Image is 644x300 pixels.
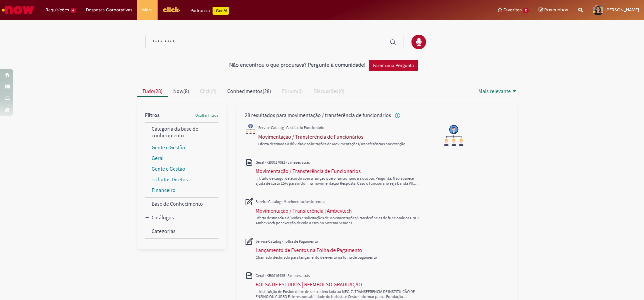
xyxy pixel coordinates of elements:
span: 2 [523,8,529,13]
span: Rascunhos [544,7,568,13]
h2: Não encontrou o que procurava? Pergunte à comunidade! [229,62,365,68]
button: Fazer uma Pergunta [369,60,418,71]
span: 6 [70,8,76,13]
span: Requisições [46,7,69,13]
span: More [142,7,153,13]
div: Padroniza [191,7,229,15]
img: click_logo_yellow_360x200.png [163,5,181,15]
a: Rascunhos [539,7,568,13]
p: +GenAi [213,7,229,15]
img: ServiceNow [1,3,35,17]
span: Despesas Corporativas [86,7,132,13]
span: Favoritos [503,7,522,13]
span: [PERSON_NAME] [605,7,639,13]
